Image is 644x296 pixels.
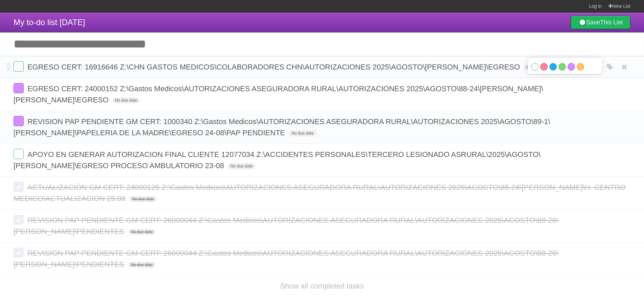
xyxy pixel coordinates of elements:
[14,249,558,269] span: REVISION PAP PENDIENTE GM CERT: 26000044 Z:\Gastos Medicos\AUTORIZACIONES ASEGURADORA RURAL\AUTOR...
[549,63,557,71] label: Blue
[577,63,584,71] label: Orange
[27,63,522,71] span: EGRESO CERT: 16916646 Z:\CHN GASTOS MEDICOS\COLABORADORES CHN\AUTORIZACIONES 2025\AGOSTO\[PERSON_...
[129,196,157,202] span: No due date
[14,61,24,72] label: Done
[14,84,543,104] span: EGRESO CERT: 24000152 Z:\Gastos Medicos\AUTORIZACIONES ASEGURADORA RURAL\AUTORIZACIONES 2025\AGOS...
[14,248,24,258] label: Done
[14,18,85,27] span: My to-do list [DATE]
[524,64,551,71] span: No due date
[14,116,24,126] label: Done
[14,117,550,137] span: REVISION PAP PENDIENTE GM CERT: 1000340 Z:\Gastos Medicos\AUTORIZACIONES ASEGURADORA RURAL\AUTORI...
[14,215,24,225] label: Done
[14,216,558,236] span: REVISION PAP PENDIENTE GM CERT: 26000044 Z:\Gastos Medicos\AUTORIZACIONES ASEGURADORA RURAL\AUTOR...
[558,63,566,71] label: Green
[600,19,623,26] b: This List
[112,97,140,103] span: No due date
[14,150,541,170] span: APOYO EN GENERAR AUTORIZACION FINAL CLIENTE 12077034 Z:\ACCIDENTES PERSONALES\TERCERO LESIONADO A...
[14,183,626,203] span: ACTUALIZACIÓN GM CERT: 24000125 Z:\Gastos Medicos\AUTORIZACIONES ASEGURADORA RURAL\AUTORIZACIONES...
[280,282,364,290] a: Show all completed tasks
[540,63,548,71] label: Red
[289,130,316,136] span: No due date
[531,63,539,71] label: White
[568,63,575,71] label: Purple
[128,262,156,268] span: No due date
[14,149,24,159] label: Done
[14,83,24,93] label: Done
[571,16,630,29] a: SaveThis List
[14,182,24,192] label: Done
[128,229,156,235] span: No due date
[228,163,255,169] span: No due date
